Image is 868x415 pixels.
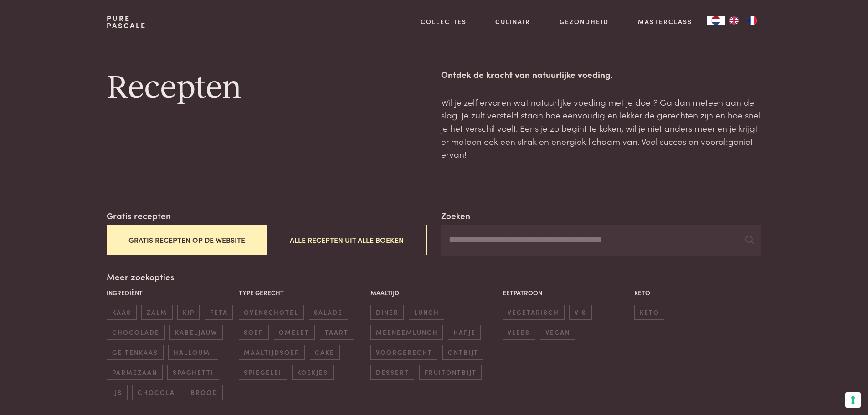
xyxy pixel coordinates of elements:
[725,16,761,25] ul: Language list
[274,325,315,340] span: omelet
[638,17,692,26] a: Masterclass
[707,16,725,25] div: Language
[292,365,334,380] span: koekjes
[132,385,180,400] span: chocola
[845,392,861,408] button: Uw voorkeuren voor toestemming voor trackingtechnologieën
[320,325,354,340] span: taart
[239,345,305,360] span: maaltijdsoep
[310,345,340,360] span: cake
[107,385,127,400] span: ijs
[560,17,609,26] a: Gezondheid
[634,288,761,297] p: Keto
[419,365,482,380] span: fruitontbijt
[370,345,437,360] span: voorgerecht
[107,209,171,222] label: Gratis recepten
[707,16,725,25] a: NL
[107,68,426,109] h1: Recepten
[169,325,222,340] span: kabeljauw
[168,345,218,360] span: halloumi
[441,209,470,222] label: Zoeken
[448,325,481,340] span: hapje
[743,16,761,25] a: FR
[707,16,761,25] aside: Language selected: Nederlands
[725,16,743,25] a: EN
[107,288,234,297] p: Ingrediënt
[634,305,664,320] span: keto
[107,325,164,340] span: chocolade
[441,68,613,80] strong: Ontdek de kracht van natuurlijke voeding.
[503,305,565,320] span: vegetarisch
[107,305,136,320] span: kaas
[540,325,575,340] span: vegan
[442,345,483,360] span: ontbijt
[177,305,200,320] span: kip
[409,305,444,320] span: lunch
[185,385,223,400] span: brood
[239,288,366,297] p: Type gerecht
[141,305,172,320] span: zalm
[370,365,414,380] span: dessert
[370,305,404,320] span: diner
[421,17,467,26] a: Collecties
[495,17,530,26] a: Culinair
[441,96,761,161] p: Wil je zelf ervaren wat natuurlijke voeding met je doet? Ga dan meteen aan de slag. Je zult verst...
[569,305,591,320] span: vis
[309,305,348,320] span: salade
[107,345,163,360] span: geitenkaas
[239,325,269,340] span: soep
[267,225,426,255] button: Alle recepten uit alle boeken
[503,325,535,340] span: vlees
[167,365,219,380] span: spaghetti
[107,365,162,380] span: parmezaan
[370,288,498,297] p: Maaltijd
[239,305,304,320] span: ovenschotel
[503,288,630,297] p: Eetpatroon
[370,325,443,340] span: meeneemlunch
[107,225,267,255] button: Gratis recepten op de website
[107,15,146,29] a: PurePascale
[205,305,233,320] span: feta
[239,365,287,380] span: spiegelei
